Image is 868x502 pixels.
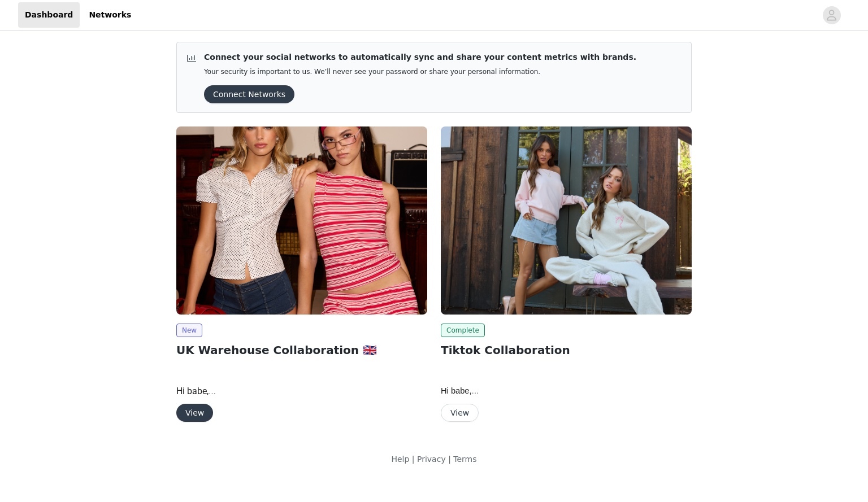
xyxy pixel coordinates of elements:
[176,386,216,396] span: Hi babe,
[441,324,485,337] span: Complete
[417,455,446,464] a: Privacy
[204,85,294,103] button: Connect Networks
[176,342,427,359] h2: UK Warehouse Collaboration 🇬🇧
[412,455,415,464] span: |
[826,6,837,24] div: avatar
[176,126,427,315] img: Edikted
[391,455,409,464] a: Help
[453,455,476,464] a: Terms
[441,404,479,422] button: View
[176,409,213,417] a: View
[441,126,692,315] img: Edikted
[204,68,636,76] p: Your security is important to us. We’ll never see your password or share your personal information.
[82,2,138,28] a: Networks
[441,409,479,417] a: View
[18,2,80,28] a: Dashboard
[441,342,692,359] h2: Tiktok Collaboration
[176,404,213,422] button: View
[441,386,479,395] span: Hi babe,
[176,324,202,337] span: New
[448,455,451,464] span: |
[204,51,636,63] p: Connect your social networks to automatically sync and share your content metrics with brands.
